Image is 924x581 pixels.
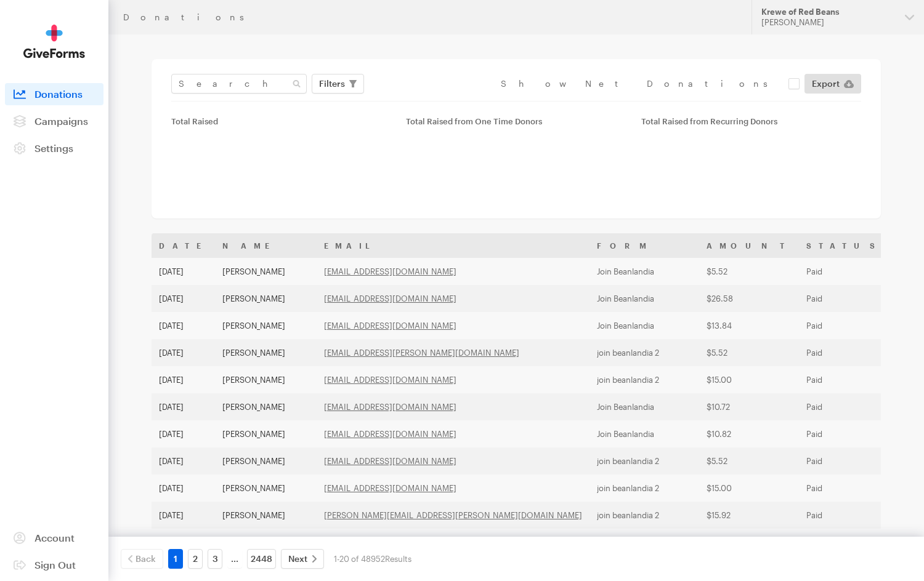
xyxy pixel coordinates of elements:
[152,339,215,366] td: [DATE]
[799,447,890,475] td: Paid
[590,312,699,339] td: Join Beanlandia
[23,25,85,58] img: GiveForms
[799,233,890,258] th: Status
[152,420,215,447] td: [DATE]
[152,475,215,502] td: [DATE]
[804,74,861,94] a: Export
[799,529,890,556] td: Paid
[699,447,799,475] td: $5.52
[324,402,456,412] a: [EMAIL_ADDRESS][DOMAIN_NAME]
[34,88,83,100] span: Donations
[699,233,799,258] th: Amount
[152,529,215,556] td: [DATE]
[590,285,699,312] td: Join Beanlandia
[5,110,103,132] a: Campaigns
[799,312,890,339] td: Paid
[324,321,456,331] a: [EMAIL_ADDRESS][DOMAIN_NAME]
[5,83,103,105] a: Donations
[590,339,699,366] td: join beanlandia 2
[799,258,890,285] td: Paid
[34,142,73,154] span: Settings
[699,312,799,339] td: $13.84
[319,76,345,91] span: Filters
[215,475,317,502] td: [PERSON_NAME]
[324,456,456,466] a: [EMAIL_ADDRESS][DOMAIN_NAME]
[590,366,699,393] td: join beanlandia 2
[799,285,890,312] td: Paid
[171,116,391,126] div: Total Raised
[152,502,215,529] td: [DATE]
[152,258,215,285] td: [DATE]
[699,420,799,447] td: $10.82
[34,559,76,571] span: Sign Out
[699,475,799,502] td: $15.00
[590,502,699,529] td: join beanlandia 2
[812,76,840,91] span: Export
[406,116,626,126] div: Total Raised from One Time Donors
[590,258,699,285] td: Join Beanlandia
[324,348,519,358] a: [EMAIL_ADDRESS][PERSON_NAME][DOMAIN_NAME]
[215,447,317,475] td: [PERSON_NAME]
[215,312,317,339] td: [PERSON_NAME]
[215,285,317,312] td: [PERSON_NAME]
[152,447,215,475] td: [DATE]
[799,393,890,420] td: Paid
[761,7,895,17] div: Krewe of Red Beans
[317,233,590,258] th: Email
[324,510,582,520] a: [PERSON_NAME][EMAIL_ADDRESS][PERSON_NAME][DOMAIN_NAME]
[324,294,456,303] a: [EMAIL_ADDRESS][DOMAIN_NAME]
[799,475,890,502] td: Paid
[152,393,215,420] td: [DATE]
[215,366,317,393] td: [PERSON_NAME]
[590,529,699,556] td: join beanlandia 2
[312,74,364,94] button: Filters
[247,549,276,569] a: 2448
[799,502,890,529] td: Paid
[34,115,88,127] span: Campaigns
[5,137,103,159] a: Settings
[761,17,895,28] div: [PERSON_NAME]
[5,554,103,576] a: Sign Out
[188,549,203,569] a: 2
[215,420,317,447] td: [PERSON_NAME]
[215,233,317,258] th: Name
[699,285,799,312] td: $26.58
[641,116,861,126] div: Total Raised from Recurring Donors
[590,233,699,258] th: Form
[324,266,456,276] a: [EMAIL_ADDRESS][DOMAIN_NAME]
[34,532,75,543] span: Account
[171,74,307,94] input: Search Name & Email
[590,447,699,475] td: join beanlandia 2
[385,554,411,564] span: Results
[324,429,456,439] a: [EMAIL_ADDRESS][DOMAIN_NAME]
[208,549,222,569] a: 3
[215,258,317,285] td: [PERSON_NAME]
[152,312,215,339] td: [DATE]
[590,420,699,447] td: Join Beanlandia
[799,366,890,393] td: Paid
[799,339,890,366] td: Paid
[324,375,456,385] a: [EMAIL_ADDRESS][DOMAIN_NAME]
[699,339,799,366] td: $5.52
[699,393,799,420] td: $10.72
[699,258,799,285] td: $5.52
[152,366,215,393] td: [DATE]
[324,483,456,493] a: [EMAIL_ADDRESS][DOMAIN_NAME]
[699,529,799,556] td: $5.52
[590,393,699,420] td: Join Beanlandia
[334,549,411,569] div: 1-20 of 48952
[281,549,324,569] a: Next
[152,233,215,258] th: Date
[215,529,317,556] td: [PERSON_NAME]
[699,502,799,529] td: $15.92
[215,339,317,366] td: [PERSON_NAME]
[288,551,307,566] span: Next
[5,527,103,549] a: Account
[699,366,799,393] td: $15.00
[215,502,317,529] td: [PERSON_NAME]
[799,420,890,447] td: Paid
[590,475,699,502] td: join beanlandia 2
[152,285,215,312] td: [DATE]
[215,393,317,420] td: [PERSON_NAME]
